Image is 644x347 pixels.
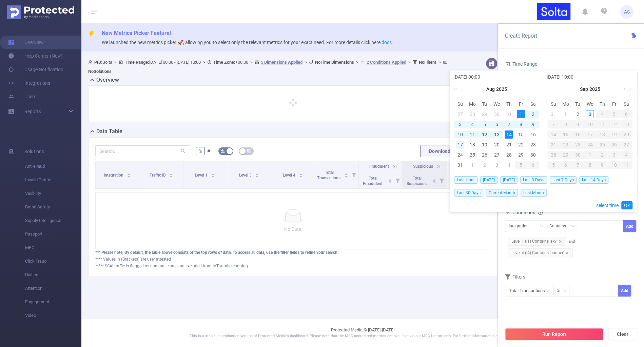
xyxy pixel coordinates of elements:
td: September 8, 2025 [560,119,572,129]
td: August 19, 2025 [479,140,491,150]
span: Su [454,101,466,107]
input: End date [547,73,633,81]
td: August 26, 2025 [479,150,491,160]
i: Filter menu [437,172,446,188]
div: 18 [468,141,476,149]
div: 6 [560,161,572,169]
span: We [584,101,596,107]
i: Filter menu [349,161,358,188]
div: 23 [529,141,537,149]
a: 2025 [589,82,601,96]
div: 20 [620,130,632,139]
div: 10 [608,161,620,169]
a: Users [8,90,36,103]
i: icon: caret-up [299,172,303,174]
div: 6 [620,110,632,118]
i: icon: caret-up [255,172,259,174]
i: icon: user [88,60,94,64]
td: September 28, 2025 [547,150,560,160]
div: 31 [456,161,464,169]
td: October 5, 2025 [547,160,560,170]
div: 11 [620,161,632,169]
span: Engagement [25,295,81,309]
div: 19 [481,141,489,149]
th: Wed [491,99,503,109]
th: Sun [547,99,560,109]
td: September 10, 2025 [584,119,596,129]
u: 5 Dimensions Applied [261,60,303,65]
i: icon: caret-down [299,175,303,177]
a: Ok [621,201,632,209]
td: August 22, 2025 [515,140,527,150]
div: Sort [255,172,259,176]
div: 13 [492,130,501,139]
td: September 22, 2025 [560,140,572,150]
td: September 3, 2025 [491,160,503,170]
u: 2 Conditions Applied [367,60,406,65]
span: Attention [25,282,81,295]
div: 31 [549,110,558,118]
div: 18 [596,130,608,139]
div: 4 [620,151,632,159]
div: 14 [547,130,560,139]
div: 6 [527,161,539,169]
td: September 15, 2025 [560,129,572,140]
td: August 16, 2025 [527,129,539,140]
td: September 13, 2025 [620,119,632,129]
a: select time [596,199,619,212]
td: September 6, 2025 [620,109,632,119]
td: August 1, 2025 [515,109,527,119]
div: 5 [515,161,527,169]
div: 28 [505,151,513,159]
th: Tue [479,99,491,109]
span: Sa [527,101,539,107]
div: 17 [456,141,464,149]
span: AS [624,5,630,19]
td: September 25, 2025 [596,140,608,150]
div: 11 [596,120,608,128]
div: 9 [529,120,537,128]
div: 28 [468,110,476,118]
th: Mon [466,99,479,109]
a: docs [382,40,392,45]
span: Video [25,309,81,322]
div: 21 [547,141,560,149]
td: August 18, 2025 [466,140,479,150]
div: 2 [596,151,608,159]
span: Integration [104,173,124,178]
div: 20 [492,141,501,149]
div: 8 [584,161,596,169]
td: August 21, 2025 [503,140,515,150]
span: > [248,60,255,65]
td: August 3, 2025 [454,119,466,129]
i: icon: caret-down [255,175,259,177]
div: 16 [529,130,537,139]
div: 31 [505,110,513,118]
span: Click Fraud [25,254,81,268]
td: September 1, 2025 [466,160,479,170]
a: Last year (Control + left) [452,82,461,96]
a: Aug [486,82,495,96]
span: Su [547,101,560,107]
a: Help Center (New) [8,49,63,63]
td: September 5, 2025 [608,109,620,119]
div: Sort [299,172,303,176]
td: October 2, 2025 [596,150,608,160]
div: 16 [572,130,584,139]
div: 15 [517,130,525,139]
span: Invalid Traffic [25,173,81,187]
b: Time Zone: [213,60,235,65]
div: 3 [456,120,464,128]
div: 21 [505,141,513,149]
td: September 12, 2025 [608,119,620,129]
div: 4 [505,161,513,169]
td: September 14, 2025 [547,129,560,140]
div: 12 [481,130,489,139]
td: July 27, 2025 [454,109,466,119]
b: Time Range: [125,60,149,65]
div: Sort [127,172,131,176]
span: # [207,148,210,154]
h2: Data Table [96,127,122,136]
div: 24 [584,141,596,149]
td: August 7, 2025 [503,119,515,129]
